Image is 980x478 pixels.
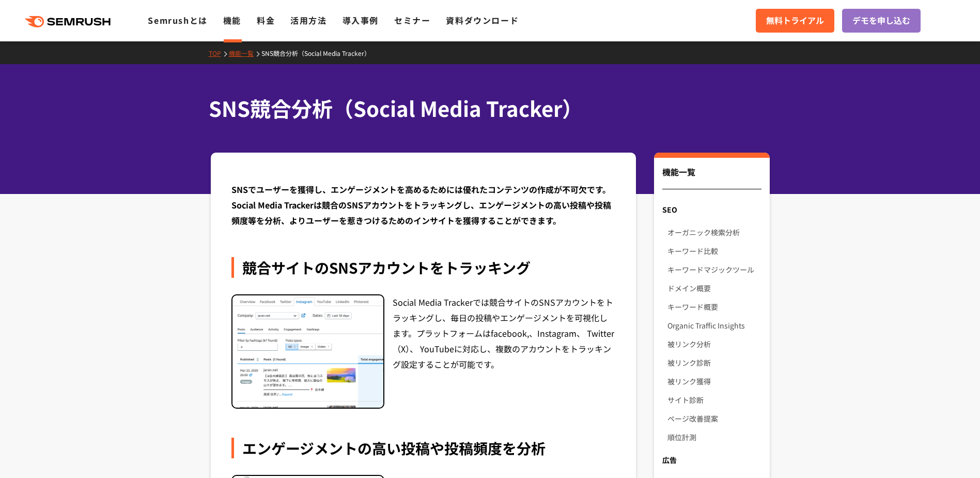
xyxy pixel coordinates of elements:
[667,297,761,316] a: キーワード概要
[257,14,275,26] a: 料金
[667,372,761,391] a: 被リンク獲得
[667,223,761,242] a: オーガニック検索分析
[667,335,761,353] a: 被リンク分析
[756,9,834,33] a: 無料トライアル
[232,295,383,408] img: SNS競合分析（Social Media Tracker） 競合トラッキング
[662,166,761,189] div: 機能一覧
[667,428,761,446] a: 順位計測
[148,14,207,26] a: Semrushとは
[229,49,261,57] a: 機能一覧
[446,14,519,26] a: 資料ダウンロード
[393,294,616,409] div: Social Media Trackerでは競合サイトのSNSアカウントをトラッキングし、毎日の投稿やエンゲージメントを可視化します。プラットフォームはfacebook,、Instagram、 ...
[231,257,616,278] div: 競合サイトのSNSアカウントをトラッキング
[667,316,761,335] a: Organic Traffic Insights
[654,451,769,469] div: 広告
[667,409,761,428] a: ページ改善提案
[667,279,761,297] a: ドメイン概要
[223,14,241,26] a: 機能
[394,14,430,26] a: セミナー
[209,93,761,124] h1: SNS競合分析（Social Media Tracker）
[261,49,378,57] a: SNS競合分析（Social Media Tracker）
[667,260,761,279] a: キーワードマジックツール
[231,182,616,228] div: SNSでユーザーを獲得し、エンゲージメントを高めるためには優れたコンテンツの作成が不可欠です。Social Media Trackerは競合のSNSアカウントをトラッキングし、エンゲージメントの...
[290,14,326,26] a: 活用方法
[766,14,824,27] span: 無料トライアル
[842,9,921,33] a: デモを申し込む
[852,14,910,27] span: デモを申し込む
[654,200,769,219] div: SEO
[209,49,229,57] a: TOP
[667,353,761,372] a: 被リンク診断
[231,438,616,458] div: エンゲージメントの高い投稿や投稿頻度を分析
[667,391,761,409] a: サイト診断
[343,14,379,26] a: 導入事例
[667,242,761,260] a: キーワード比較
